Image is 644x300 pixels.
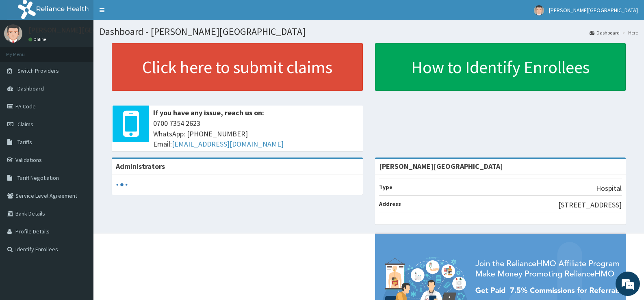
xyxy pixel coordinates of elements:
span: Dashboard [17,85,44,92]
b: Type [379,183,392,191]
h1: Dashboard - [PERSON_NAME][GEOGRAPHIC_DATA] [100,26,638,37]
img: User Image [534,5,544,15]
b: Address [379,200,401,207]
p: [PERSON_NAME][GEOGRAPHIC_DATA] [28,26,149,34]
svg: audio-loading [116,179,128,191]
span: Tariff Negotiation [17,174,59,181]
p: [STREET_ADDRESS] [558,200,622,210]
span: [PERSON_NAME][GEOGRAPHIC_DATA] [549,6,638,14]
span: Tariffs [17,138,32,146]
li: Here [620,29,638,36]
a: Click here to submit claims [112,43,363,91]
strong: [PERSON_NAME][GEOGRAPHIC_DATA] [379,162,503,171]
a: Dashboard [590,29,620,36]
span: Claims [17,121,33,128]
a: [EMAIL_ADDRESS][DOMAIN_NAME] [172,139,284,149]
a: Online [28,37,48,42]
a: How to Identify Enrollees [375,43,626,91]
img: User Image [4,24,22,43]
span: Switch Providers [17,67,59,74]
span: 0700 7354 2623 WhatsApp: [PHONE_NUMBER] Email: [153,118,359,149]
b: Administrators [116,162,165,171]
b: If you have any issue, reach us on: [153,108,264,117]
p: Hospital [596,183,622,194]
